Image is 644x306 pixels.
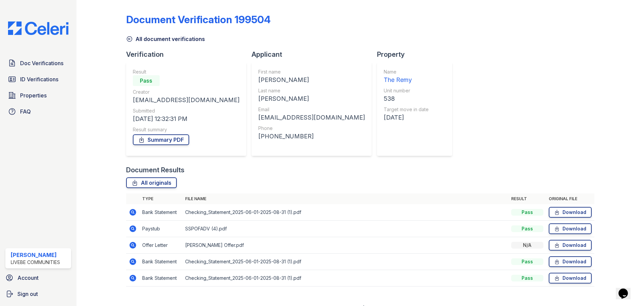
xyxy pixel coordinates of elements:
[140,221,182,237] td: Paystub
[258,75,365,85] div: [PERSON_NAME]
[5,56,71,70] a: Doc Verifications
[258,113,365,122] div: [EMAIL_ADDRESS][DOMAIN_NAME]
[384,69,429,85] a: Name The Remy
[3,21,74,35] img: CE_Logo_Blue-a8612792a0a2168367f1c8372b55b34899dd931a85d93a1a3d3e32e68fde9ad4.png
[549,273,592,283] a: Download
[20,75,58,83] span: ID Verifications
[126,50,252,59] div: Verification
[5,89,71,102] a: Properties
[182,254,508,270] td: Checking_Statement_2025-06-01-2025-08-31 (1).pdf
[384,113,429,122] div: [DATE]
[616,279,637,299] iframe: chat widget
[133,134,189,145] a: Summary PDF
[549,223,592,234] a: Download
[258,132,365,141] div: [PHONE_NUMBER]
[258,106,365,113] div: Email
[182,270,508,287] td: Checking_Statement_2025-06-01-2025-08-31 (1).pdf
[140,270,182,287] td: Bank Statement
[140,193,182,204] th: Type
[140,237,182,254] td: Offer Letter
[511,242,543,249] div: N/A
[3,271,74,285] a: Account
[258,87,365,94] div: Last name
[511,275,543,281] div: Pass
[182,193,508,204] th: File name
[5,105,71,118] a: FAQ
[5,73,71,86] a: ID Verifications
[126,35,205,43] a: All document verifications
[17,290,38,298] span: Sign out
[133,107,239,114] div: Submitted
[126,177,177,188] a: All originals
[133,126,239,133] div: Result summary
[384,106,429,113] div: Target move in date
[258,125,365,132] div: Phone
[384,75,429,85] div: The Remy
[252,50,377,59] div: Applicant
[377,50,458,59] div: Property
[20,107,31,116] span: FAQ
[126,13,271,26] div: Document Verification 199504
[133,95,239,105] div: [EMAIL_ADDRESS][DOMAIN_NAME]
[126,165,184,175] div: Document Results
[511,209,543,216] div: Pass
[182,221,508,237] td: SSPOFADV (4).pdf
[11,251,60,259] div: [PERSON_NAME]
[258,69,365,75] div: First name
[133,69,239,75] div: Result
[384,94,429,103] div: 538
[140,204,182,221] td: Bank Statement
[17,274,39,282] span: Account
[20,91,47,99] span: Properties
[549,207,592,218] a: Download
[546,193,594,204] th: Original file
[3,287,74,301] a: Sign out
[11,259,60,266] div: LiveBe Communities
[511,258,543,265] div: Pass
[133,114,239,124] div: [DATE] 12:32:31 PM
[384,69,429,75] div: Name
[182,204,508,221] td: Checking_Statement_2025-06-01-2025-08-31 (1).pdf
[508,193,546,204] th: Result
[384,87,429,94] div: Unit number
[258,94,365,103] div: [PERSON_NAME]
[133,75,160,86] div: Pass
[133,89,239,95] div: Creator
[511,225,543,232] div: Pass
[549,256,592,267] a: Download
[182,237,508,254] td: [PERSON_NAME] Offer.pdf
[549,240,592,251] a: Download
[140,254,182,270] td: Bank Statement
[20,59,63,67] span: Doc Verifications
